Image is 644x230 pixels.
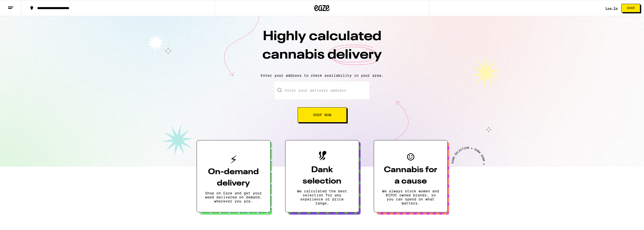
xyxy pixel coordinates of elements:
[234,28,411,69] h1: Highly calculated cannabis delivery
[298,107,347,122] button: Shop Now
[275,82,369,99] input: Enter your delivery address
[382,189,439,205] p: We always stock women and BIPOC owned brands, so you can spend on what matters.
[197,140,271,212] button: On-demand deliveryShop on Eaze and get your weed delivered on demand, wherever you are.
[618,4,644,12] a: Shop
[294,189,351,205] p: We calculated the best selection for any experience or price range.
[374,140,448,212] button: Cannabis for a causeWe always stock women and BIPOC owned brands, so you can spend on what matters.
[5,73,639,78] p: Enter your address to check availability in your area.
[294,164,351,187] h3: Dank selection
[205,191,262,203] p: Shop on Eaze and get your weed delivered on demand, wherever you are.
[285,140,359,212] button: Dank selectionWe calculated the best selection for any experience or price range.
[313,113,331,117] span: Shop Now
[606,7,618,10] a: Log In
[382,164,439,187] h3: Cannabis for a cause
[205,166,262,189] h3: On-demand delivery
[621,4,640,12] button: Shop
[627,7,635,10] span: Shop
